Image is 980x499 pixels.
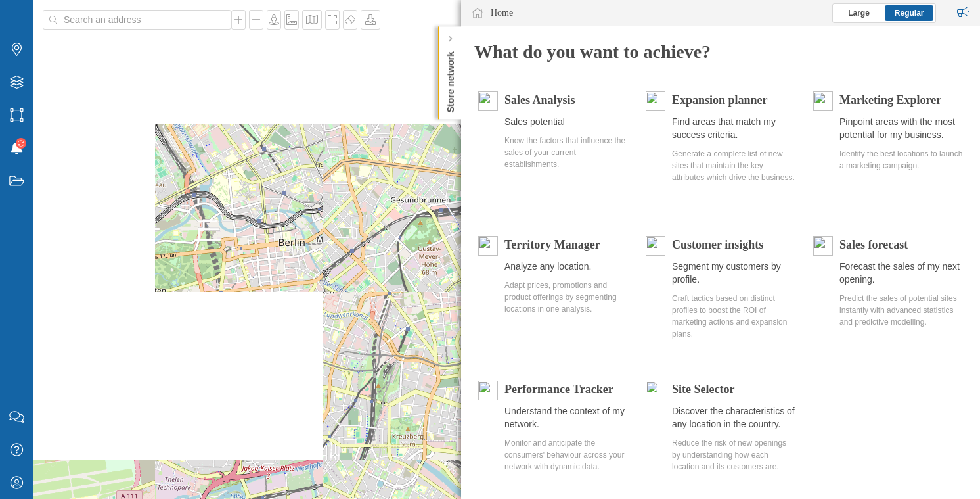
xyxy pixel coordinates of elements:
img: dashboards-manager.svg [646,381,665,400]
div: Reduce the risk of new openings by understanding how each location and its customers are. [672,437,795,473]
span: Site Selector [672,383,734,396]
div: Monitor and anticipate the consumers' behaviour across your network with dynamic data. [504,437,628,473]
img: search-areas.svg [646,91,665,111]
span: Large [848,9,870,18]
img: customer-intelligence.svg [646,236,665,256]
img: sales-explainer.svg [478,91,498,111]
span: Sales forecast [839,238,908,251]
div: What do you want to achieve? [474,39,967,64]
span: Expansion planner [672,93,768,107]
div: Adapt prices, promotions and product offerings by segmenting locations in one analysis. [504,279,628,315]
span: Performance Tracker [504,383,613,396]
p: Store network [444,46,457,112]
img: explorer.svg [813,91,833,111]
span: Regular [895,9,924,18]
div: Know the factors that influence the sales of your current establishments. [504,135,628,170]
img: sales-forecast.svg [813,236,833,256]
div: Analyze any location. [504,260,628,273]
div: Find areas that match my success criteria. [672,115,795,141]
div: Sales potential [504,115,628,128]
img: territory-manager.svg [478,236,498,256]
div: Pinpoint areas with the most potential for my business. [839,115,963,141]
div: Generate a complete list of new sites that maintain the key attributes which drive the business. [672,148,795,183]
div: Predict the sales of potential sites instantly with advanced statistics and predictive modelling. [839,293,963,328]
div: Forecast the sales of my next opening. [839,260,963,286]
div: Home [491,7,513,20]
img: monitoring-360.svg [478,381,498,400]
div: Segment my customers by profile. [672,260,795,286]
span: Territory Manager [504,238,600,251]
div: Understand the context of my network. [504,404,628,431]
span: Customer insights [672,238,763,251]
div: Discover the characteristics of any location in the country. [672,404,795,431]
span: Sales Analysis [504,93,575,107]
span: Marketing Explorer [839,93,941,107]
div: Identify the best locations to launch a marketing campaign. [839,148,963,172]
div: Craft tactics based on distinct profiles to boost the ROI of marketing actions and expansion plans. [672,293,795,340]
